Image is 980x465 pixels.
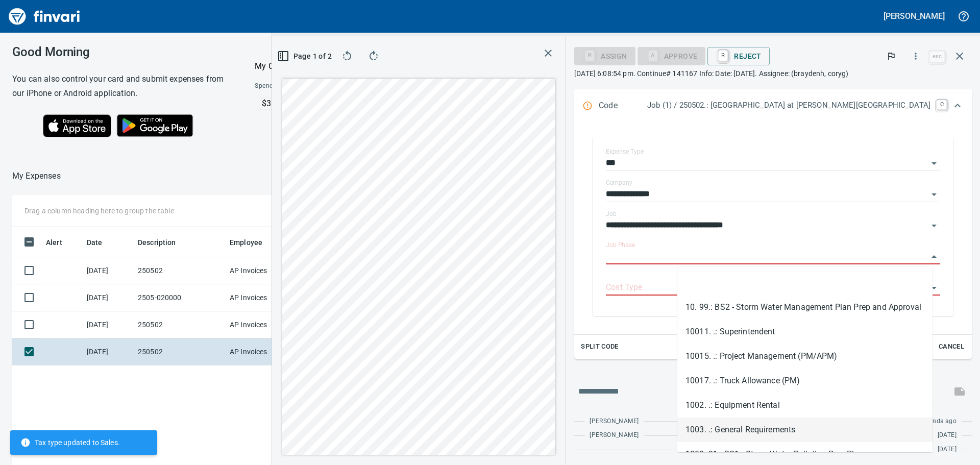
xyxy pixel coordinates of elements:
[927,281,941,295] button: Open
[938,341,965,353] span: Cancel
[927,250,941,264] button: Close
[83,311,134,338] td: [DATE]
[677,369,933,393] li: 10017. .: Truck Allowance (PM)
[716,47,761,65] span: Reject
[881,8,947,24] button: [PERSON_NAME]
[12,45,229,59] h3: Good Morning
[87,236,103,249] span: Date
[574,51,635,60] div: Assign
[599,100,647,113] p: Code
[12,170,61,182] nav: breadcrumb
[6,4,83,29] img: Finvari
[20,437,120,448] span: Tax type updated to Sales.
[938,445,957,455] span: [DATE]
[606,211,617,217] label: Job
[12,170,61,182] p: My Expenses
[927,156,941,170] button: Open
[574,89,972,123] div: Expand
[262,97,469,110] p: $3,931 left this month
[718,50,728,61] a: R
[581,341,619,353] span: Split Code
[46,236,76,249] span: Alert
[226,338,302,365] td: AP Invoices
[280,47,331,65] button: Page 1 of 2
[226,311,302,338] td: AP Invoices
[134,257,226,284] td: 250502
[83,338,134,365] td: [DATE]
[578,339,621,355] button: Split Code
[937,100,947,110] a: C
[138,236,189,249] span: Description
[12,72,229,101] h6: You can also control your card and submit expenses from our iPhone or Android application.
[87,236,116,249] span: Date
[638,51,706,60] div: Job Phase required
[230,236,262,249] span: Employee
[138,236,176,249] span: Description
[880,45,902,67] button: Flag
[574,68,972,79] p: [DATE] 6:08:54 pm. Continue# 141167 Info: Date: [DATE]. Assignee: (braydenh, coryg)
[677,418,933,442] li: 1003. .: General Requirements
[606,242,635,248] label: Job Phase
[606,149,644,155] label: Expense Type
[230,236,276,249] span: Employee
[927,187,941,202] button: Open
[46,236,62,249] span: Alert
[83,257,134,284] td: [DATE]
[226,257,302,284] td: AP Invoices
[83,284,134,311] td: [DATE]
[606,180,632,186] label: Company
[927,218,941,233] button: Open
[677,295,933,320] li: 10. 99.: BS2 - Storm Water Management Plan Prep and Approval
[574,123,972,359] div: Expand
[590,417,639,427] span: [PERSON_NAME]
[929,51,945,62] a: esc
[935,339,968,355] button: Cancel
[677,344,933,369] li: 10015. .: Project Management (PM/APM)
[134,284,226,311] td: 2505-020000
[707,47,769,65] button: RReject
[938,430,957,440] span: [DATE]
[647,100,930,111] p: Job (1) / 250502.: [GEOGRAPHIC_DATA] at [PERSON_NAME][GEOGRAPHIC_DATA]
[24,206,174,216] p: Drag a column heading here to group the table
[226,284,302,311] td: AP Invoices
[677,320,933,344] li: 10011. .: Superintendent
[884,11,945,21] h5: [PERSON_NAME]
[134,311,226,338] td: 250502
[247,110,470,120] p: Online allowed
[904,45,927,67] button: More
[255,60,331,72] p: My Card (···0555)
[927,44,972,68] span: Close invoice
[111,109,199,142] img: Get it on Google Play
[677,393,933,418] li: 1002. .: Equipment Rental
[590,430,639,440] span: [PERSON_NAME]
[255,81,380,91] span: Spend Limits
[284,50,327,63] span: Page 1 of 2
[43,114,111,137] img: Download on the App Store
[134,338,226,365] td: 250502
[947,379,972,404] span: This records your message into the invoice and notifies anyone mentioned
